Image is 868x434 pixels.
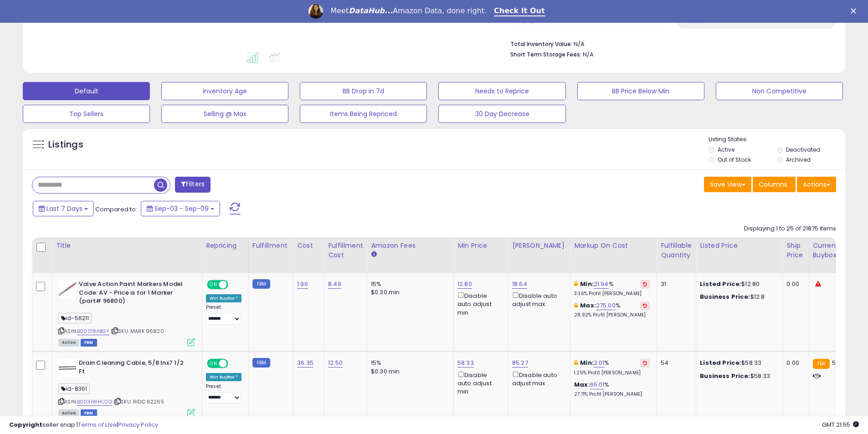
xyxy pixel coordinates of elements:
[457,358,474,368] a: 58.33
[718,146,734,153] label: Active
[574,380,590,389] b: Max:
[709,135,845,144] p: Listing States:
[78,420,117,429] a: Terms of Use
[118,420,158,429] a: Privacy Policy
[297,241,320,250] div: Cost
[700,241,779,250] div: Listed Price
[161,105,288,123] button: Selling @ Max
[23,105,150,123] button: Top Sellers
[252,241,289,250] div: Fulfillment
[77,398,112,406] a: B001HWHU2G
[661,241,692,260] div: Fulfillable Quantity
[33,201,94,216] button: Last 7 Days
[512,280,527,289] a: 18.64
[371,241,450,250] div: Amazon Fees
[786,359,801,367] div: 0.00
[577,82,704,100] button: BB Price Below Min
[308,4,323,19] img: Profile image for Georgie
[574,359,650,376] div: %
[594,358,605,368] a: 2.01
[753,177,796,192] button: Columns
[161,82,288,100] button: Inventory Age
[786,241,805,260] div: Ship Price
[574,301,650,318] div: %
[56,241,198,250] div: Title
[716,82,843,100] button: Non Competitive
[297,280,308,289] a: 1.96
[23,82,150,100] button: Default
[58,280,77,298] img: 31G1exiVn3L._SL40_.jpg
[580,280,594,288] b: Min:
[300,82,427,100] button: BB Drop in 7d
[208,360,219,368] span: ON
[58,280,195,345] div: ASIN:
[786,146,820,153] label: Deactivated
[9,420,42,429] strong: Copyright
[813,359,830,369] small: FBA
[58,383,90,394] span: id-8361
[574,291,650,297] p: 3.36% Profit [PERSON_NAME]
[58,313,92,323] span: id-56211
[252,358,270,368] small: FBM
[77,327,109,335] a: B00018ABGY
[574,312,650,318] p: 28.92% Profit [PERSON_NAME]
[594,280,609,289] a: 21.94
[786,156,811,163] label: Archived
[46,204,82,213] span: Last 7 Days
[208,281,219,289] span: ON
[700,359,776,367] div: $58.33
[590,380,605,389] a: 65.01
[580,358,594,367] b: Min:
[786,280,801,288] div: 0.00
[206,383,241,404] div: Preset:
[813,241,860,260] div: Current Buybox Price
[227,360,241,368] span: OFF
[596,301,616,310] a: 275.00
[797,177,836,192] button: Actions
[95,205,137,214] span: Compared to:
[371,288,447,296] div: $0.30 min
[700,372,776,380] div: $58.33
[574,370,650,376] p: 1.25% Profit [PERSON_NAME]
[759,180,787,189] span: Columns
[512,358,528,368] a: 85.27
[700,372,750,380] b: Business Price:
[328,280,341,289] a: 8.49
[700,280,741,288] b: Listed Price:
[457,241,504,250] div: Min Price
[349,6,393,15] i: DataHub...
[700,358,741,367] b: Listed Price:
[512,370,563,388] div: Disable auto adjust max
[574,381,650,398] div: %
[661,359,689,367] div: 54
[141,201,220,216] button: Sep-03 - Sep-09
[371,250,376,259] small: Amazon Fees.
[206,241,245,250] div: Repricing
[570,237,657,273] th: The percentage added to the cost of goods (COGS) that forms the calculator for Min & Max prices.
[371,359,447,367] div: 15%
[206,304,241,325] div: Preset:
[371,280,447,288] div: 15%
[438,82,565,100] button: Needs to Reprice
[457,291,501,317] div: Disable auto adjust min
[704,177,751,192] button: Save View
[328,358,343,368] a: 12.50
[227,281,241,289] span: OFF
[79,359,190,378] b: Drain Cleaning Cable, 5/8 Inx7 1/2 Ft
[832,358,847,367] span: 50.91
[330,6,487,15] div: Meet Amazon Data, done right.
[718,156,751,163] label: Out of Stock
[111,327,164,335] span: | SKU: MARK 96820
[438,105,565,123] button: 30 Day Decrease
[371,368,447,376] div: $0.30 min
[512,241,566,250] div: [PERSON_NAME]
[81,339,97,347] span: FBM
[206,373,241,381] div: Win BuyBox *
[457,280,472,289] a: 12.80
[661,280,689,288] div: 31
[113,398,164,405] span: | SKU: RIDC 62265
[297,358,313,368] a: 36.35
[58,339,79,347] span: All listings currently available for purchase on Amazon
[580,301,596,310] b: Max:
[512,291,563,308] div: Disable auto adjust max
